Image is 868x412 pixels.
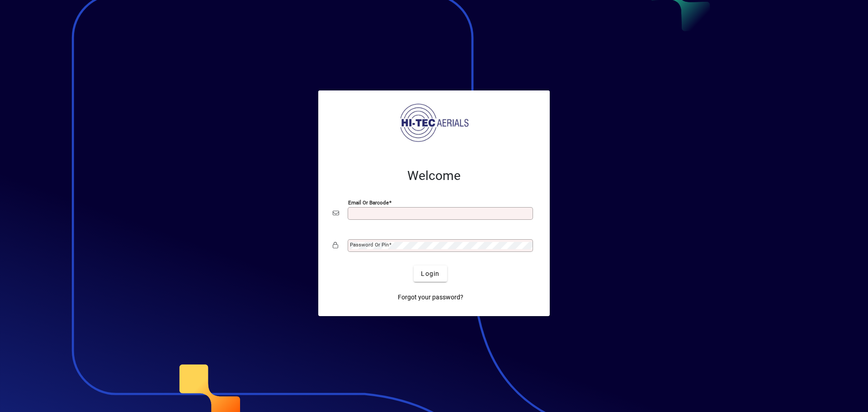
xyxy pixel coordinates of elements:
span: Login [421,269,439,279]
span: Forgot your password? [398,293,463,302]
mat-label: Email or Barcode [348,199,389,206]
button: Login [414,265,447,282]
h2: Welcome [333,168,535,184]
mat-label: Password or Pin [350,242,389,248]
a: Forgot your password? [394,289,467,305]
